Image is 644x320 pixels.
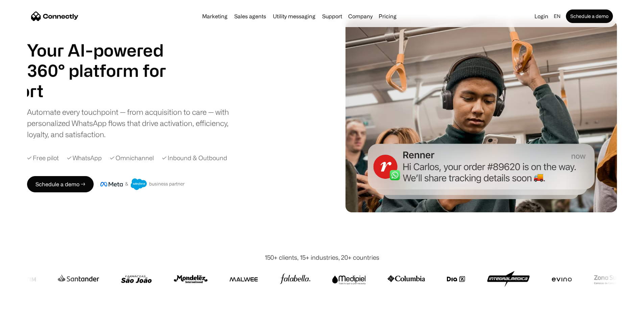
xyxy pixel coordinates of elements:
[27,153,59,163] div: ✓ Free pilot
[346,12,375,21] div: Company
[551,12,565,21] div: en
[566,9,613,23] a: Schedule a demo
[532,12,551,21] a: Login
[554,12,560,21] div: en
[67,153,102,163] div: ✓ WhatsApp
[14,308,41,318] ul: Language list
[7,307,41,318] aside: Language selected: English
[319,14,345,19] a: Support
[27,40,183,81] h1: Your AI-powered 360° platform for
[348,12,373,21] div: Company
[162,153,227,163] div: ✓ Inbound & Outbound
[27,176,94,192] a: Schedule a demo →
[232,14,269,19] a: Sales agents
[31,11,78,21] a: home
[376,14,399,19] a: Pricing
[265,253,379,262] div: 150+ clients, 15+ industries, 20+ countries
[100,178,185,190] img: Meta and Salesforce business partner badge.
[110,153,154,163] div: ✓ Omnichannel
[270,14,318,19] a: Utility messaging
[27,81,183,101] div: carousel
[199,14,230,19] a: Marketing
[27,106,240,140] div: Automate every touchpoint — from acquisition to care — with personalized WhatsApp flows that driv...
